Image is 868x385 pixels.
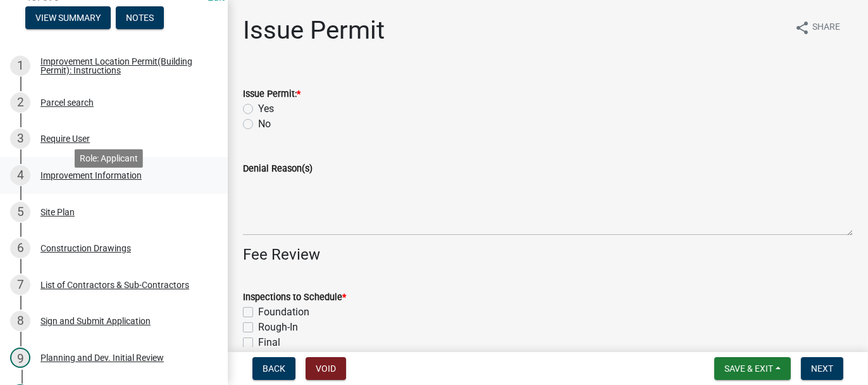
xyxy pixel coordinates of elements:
[263,363,285,374] span: Back
[306,357,346,380] button: Void
[243,293,346,302] label: Inspections to Schedule
[243,15,385,46] h1: Issue Permit
[724,363,773,374] span: Save & Exit
[10,92,30,113] div: 2
[258,335,280,350] label: Final
[10,311,30,331] div: 8
[258,320,298,335] label: Rough-In
[40,98,94,107] div: Parcel search
[10,56,30,76] div: 1
[10,238,30,258] div: 6
[116,14,164,24] wm-modal-confirm: Notes
[243,165,313,174] label: Denial Reason(s)
[795,20,810,35] i: share
[116,6,164,29] button: Notes
[243,246,853,264] h4: Fee Review
[258,117,271,132] label: No
[714,357,791,380] button: Save & Exit
[812,20,840,35] span: Share
[75,149,143,167] div: Role: Applicant
[258,101,274,117] label: Yes
[40,208,75,217] div: Site Plan
[40,57,208,75] div: Improvement Location Permit(Building Permit): Instructions
[40,134,90,143] div: Require User
[811,363,833,374] span: Next
[10,275,30,295] div: 7
[10,165,30,186] div: 4
[243,90,301,99] label: Issue Permit:
[10,202,30,222] div: 5
[40,171,142,180] div: Improvement Information
[25,6,111,29] button: View Summary
[40,353,164,362] div: Planning and Dev. Initial Review
[252,357,295,380] button: Back
[10,348,30,368] div: 9
[10,129,30,149] div: 3
[784,15,850,40] button: shareShare
[40,244,131,253] div: Construction Drawings
[25,14,111,24] wm-modal-confirm: Summary
[258,305,309,320] label: Foundation
[801,357,843,380] button: Next
[40,317,151,325] div: Sign and Submit Application
[40,281,189,289] div: List of Contractors & Sub-Contractors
